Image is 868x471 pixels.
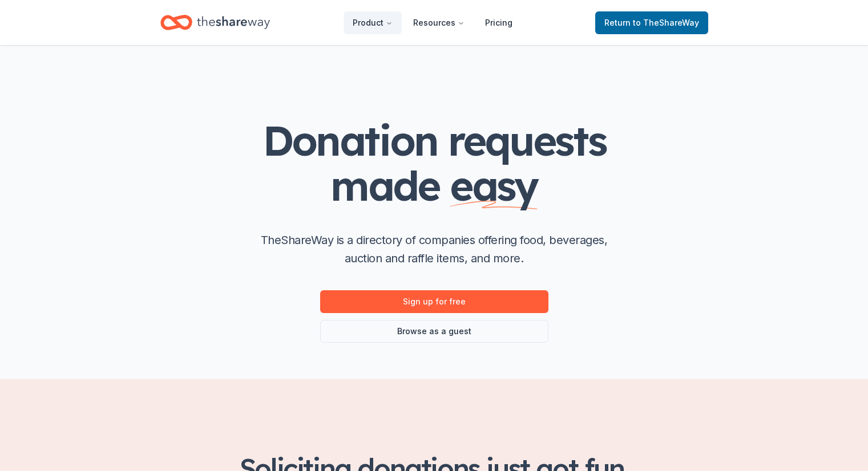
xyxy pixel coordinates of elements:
nav: Main [344,9,522,36]
button: Resources [404,11,474,34]
button: Product [344,11,402,34]
span: Return [604,16,699,30]
p: TheShareWay is a directory of companies offering food, beverages, auction and raffle items, and m... [252,231,617,267]
a: Pricing [476,11,522,34]
a: Returnto TheShareWay [595,11,708,34]
a: Sign up for free [320,290,548,313]
h1: Donation requests made [206,118,663,208]
span: to TheShareWay [633,18,699,27]
a: Home [160,9,270,36]
span: easy [450,160,538,211]
a: Browse as a guest [320,320,548,343]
